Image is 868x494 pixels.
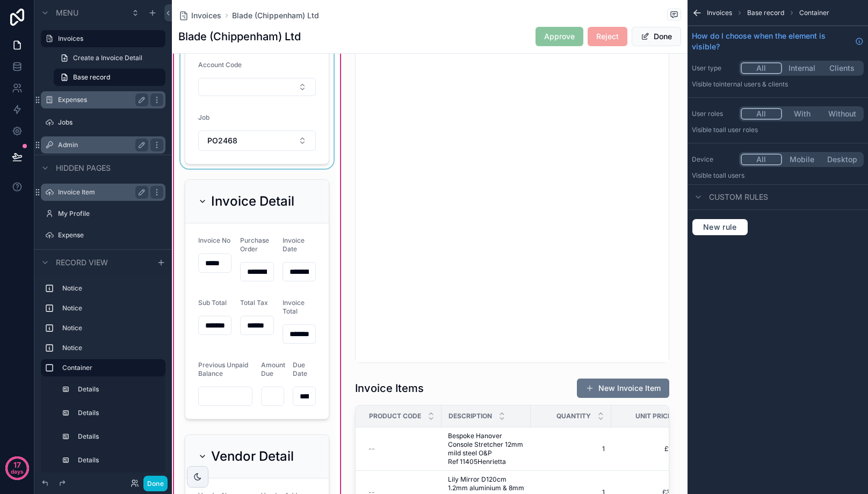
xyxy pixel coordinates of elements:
button: Done [632,27,681,46]
button: New rule [692,219,748,236]
span: Description [449,412,492,420]
span: Unit Price [635,412,671,420]
label: Notice [62,324,161,332]
a: How do I choose when the element is visible? [692,31,864,52]
button: Without [822,108,862,120]
a: Base record [54,69,165,86]
button: With [782,108,822,120]
span: How do I choose when the element is visible? [692,31,851,52]
label: Invoice Item [58,188,144,197]
label: Invoices [58,34,159,43]
label: Details [78,409,159,417]
a: Invoices [178,10,221,21]
label: Expense [58,231,163,239]
h1: Blade (Chippenham) Ltd [178,29,301,44]
span: Record view [56,257,108,268]
label: Details [78,432,159,441]
span: Custom rules [709,192,768,202]
label: Device [692,155,735,164]
p: 17 [13,460,21,470]
label: Admin [58,141,144,149]
a: Blade (Chippenham) Ltd [232,10,319,21]
button: Clients [822,62,862,74]
button: All [741,108,782,120]
span: Container [799,9,829,17]
label: Notice [62,304,161,313]
span: Invoices [191,10,221,21]
label: Notice [62,284,161,293]
p: Visible to [692,126,864,134]
button: Mobile [782,154,822,165]
label: Container [62,364,157,372]
span: Hidden pages [56,163,111,173]
span: Quantity [556,412,591,420]
span: all users [719,171,744,179]
a: Create a Invoice Detail [54,49,165,67]
span: New rule [699,222,741,232]
label: Details [78,385,159,394]
div: scrollable content [34,275,172,473]
button: Done [143,476,168,491]
button: Desktop [822,154,862,165]
label: User roles [692,110,735,118]
span: Base record [73,73,110,82]
p: Visible to [692,80,864,89]
p: Visible to [692,171,864,180]
p: days [11,464,24,479]
span: Menu [56,8,78,18]
button: Internal [782,62,822,74]
span: Product Code [369,412,421,420]
label: User type [692,64,735,72]
span: Internal users & clients [719,80,788,88]
span: Create a Invoice Detail [73,54,142,62]
label: Jobs [58,118,163,127]
label: Notice [62,344,161,352]
label: Expenses [58,96,144,104]
span: All user roles [719,126,758,134]
button: All [741,154,782,165]
span: Invoices [707,9,732,17]
button: All [741,62,782,74]
label: My Profile [58,209,163,218]
span: Base record [747,9,784,17]
label: Details [78,456,159,464]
